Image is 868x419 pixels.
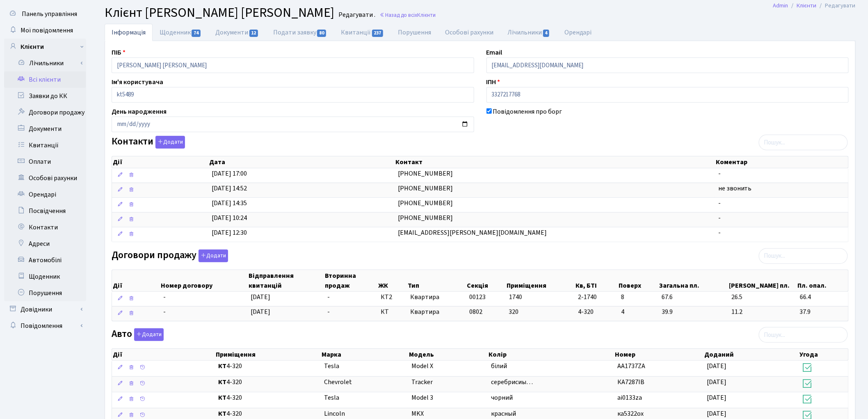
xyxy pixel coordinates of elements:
span: [DATE] [707,409,726,418]
b: КТ [218,362,226,371]
span: 67.6 [662,293,725,302]
a: Додати [132,327,164,341]
span: Клієнт [PERSON_NAME] [PERSON_NAME] [105,3,334,22]
th: Загальна пл. [659,270,729,291]
th: Угода [799,349,848,360]
span: 0802 [469,307,482,316]
th: Дії [112,156,208,168]
th: [PERSON_NAME] пл. [729,270,797,291]
label: ПІБ [112,48,126,57]
span: КТ [381,307,404,317]
span: 2-1740 [578,293,614,302]
a: Довідники [4,301,86,318]
a: Квитанції [334,24,391,41]
th: Номер договору [160,270,248,291]
a: Особові рахунки [439,24,501,41]
span: Tracker [411,378,433,387]
b: КТ [218,378,226,387]
b: КТ [218,409,226,418]
th: Тип [407,270,466,291]
span: Мої повідомлення [21,26,73,35]
a: Особові рахунки [4,170,86,186]
span: Chevrolet [324,378,352,387]
span: - [718,228,721,237]
a: Щоденник [153,24,208,41]
span: КА7287IВ [617,378,644,387]
label: ІПН [487,77,500,87]
span: [DATE] [707,362,726,371]
button: Контакти [155,136,185,149]
th: Коментар [715,156,848,168]
b: КТ [218,393,226,402]
th: Поверх [618,270,658,291]
a: Орендарі [557,24,599,41]
button: Договори продажу [199,250,228,262]
label: Авто [112,328,164,341]
th: Контакт [395,156,715,168]
a: Квитанції [4,137,86,153]
a: Посвідчення [4,203,86,219]
a: Додати [153,135,185,149]
span: чорний [491,393,513,402]
span: Model X [411,362,433,371]
th: ЖК [377,270,407,291]
th: Приміщення [506,270,575,291]
span: [PHONE_NUMBER] [398,184,453,193]
span: 1740 [509,293,522,302]
span: [DATE] [251,293,271,302]
span: 4-320 [578,307,614,317]
input: Пошук... [759,135,848,150]
a: Контакти [4,219,86,236]
input: Пошук... [759,327,848,343]
span: [DATE] 10:24 [212,213,247,222]
span: 4 [621,307,655,317]
a: Автомобілі [4,252,86,268]
span: Tesla [324,362,339,371]
li: Редагувати [817,1,856,10]
span: 4-320 [218,378,318,387]
span: [DATE] [707,393,726,402]
a: Порушення [4,285,86,301]
th: Відправлення квитанцій [248,270,324,291]
span: білий [491,362,507,371]
span: [PHONE_NUMBER] [398,169,453,178]
a: Додати [196,248,228,262]
span: - [718,199,721,208]
a: Клієнти [797,1,817,10]
th: Кв, БТІ [575,270,618,291]
span: 237 [372,30,384,37]
label: Email [487,48,503,57]
span: Model 3 [411,393,433,402]
th: Модель [408,349,488,360]
span: - [163,293,166,302]
th: Номер [614,349,704,360]
label: Ім'я користувача [112,77,163,87]
a: Договори продажу [4,104,86,121]
span: Lincoln [324,409,345,418]
span: 80 [317,30,326,37]
span: [DATE] 14:52 [212,184,247,193]
span: 4-320 [218,393,318,403]
a: Назад до всіхКлієнти [379,11,436,19]
th: Колір [488,349,614,360]
span: [DATE] 14:35 [212,199,247,208]
span: - [718,213,721,222]
a: Подати заявку [266,24,334,41]
th: Дії [112,270,160,291]
th: Вторинна продаж [324,270,377,291]
span: [DATE] [251,307,271,316]
a: Орендарі [4,186,86,203]
span: - [327,293,330,302]
span: не звонить [718,184,752,193]
span: 4-320 [218,409,318,419]
span: Квартира [410,307,463,317]
th: Пл. опал. [797,270,848,291]
a: Щоденник [4,268,86,285]
label: День народження [112,107,167,117]
a: Документи [208,24,266,41]
a: Лічильники [501,24,557,41]
span: [DATE] [707,378,726,387]
span: АA1737ZA [617,362,645,371]
a: Повідомлення [4,318,86,334]
span: [PHONE_NUMBER] [398,199,453,208]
